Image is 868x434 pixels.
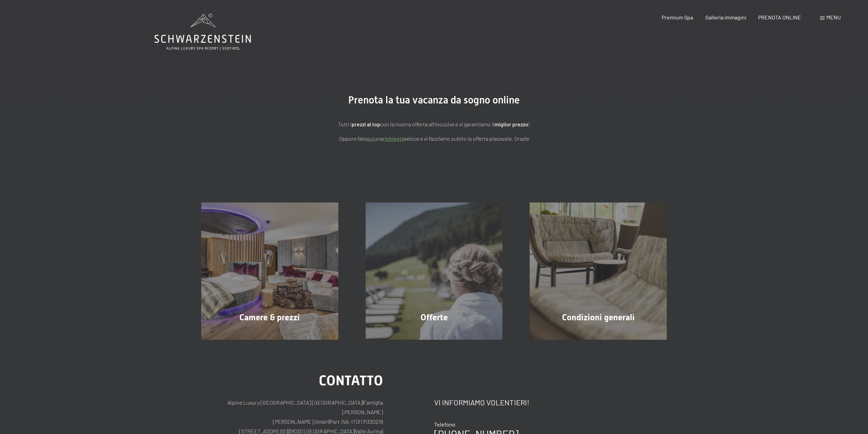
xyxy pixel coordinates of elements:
[367,135,374,142] a: quì
[421,312,448,322] span: Offerte
[264,134,605,143] p: Oppure fate una veloce e vi facciamo subito la offerta piacevole. Grazie
[434,421,455,428] span: Telefono
[562,312,635,322] span: Condizioni generali
[662,14,693,20] a: Premium Spa
[264,120,605,129] p: Tutti i con la nostra offerta all'incusive e vi garantiamo il !
[329,418,330,425] span: |
[188,202,352,340] a: Vacanze in Trentino Alto Adige all'Hotel Schwarzenstein Camere & prezzi
[434,398,529,407] span: Vi informiamo volentieri!
[495,121,528,127] strong: miglior prezzo
[826,14,841,20] span: Menu
[363,399,363,406] span: |
[352,202,516,340] a: Vacanze in Trentino Alto Adige all'Hotel Schwarzenstein Offerte
[319,373,383,389] span: Contatto
[352,121,380,127] strong: prezzi al top
[516,202,680,340] a: Vacanze in Trentino Alto Adige all'Hotel Schwarzenstein Condizioni generali
[239,312,300,322] span: Camere & prezzi
[348,94,520,106] span: Prenota la tua vacanza da sogno online
[383,135,404,142] a: richiesta
[758,14,801,20] a: PRENOTA ONLINE
[705,14,746,20] a: Galleria immagini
